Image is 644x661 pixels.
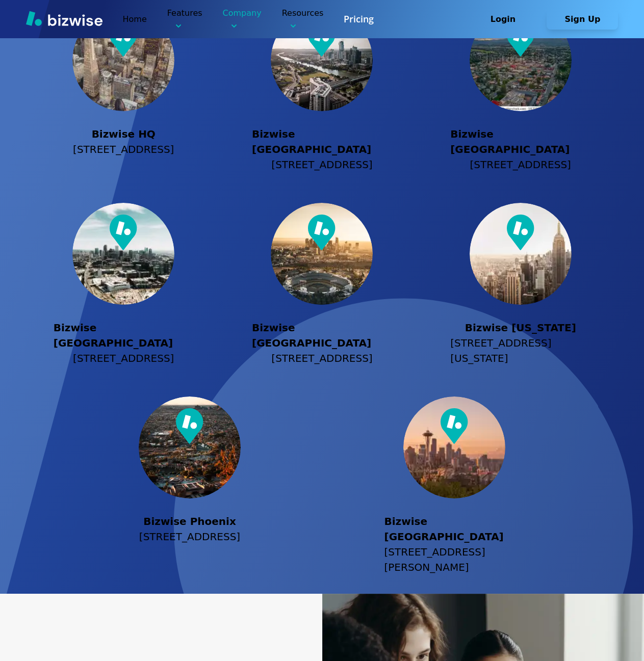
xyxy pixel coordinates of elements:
p: Features [167,7,202,31]
a: Pricing [344,13,374,25]
img: Pin Icon [308,21,336,57]
button: Login [467,9,538,30]
p: [STREET_ADDRESS] [470,157,571,172]
img: Bizwise office Phoenix [139,396,241,498]
img: Pin Icon [308,215,336,250]
img: Bizwise office New York City [470,203,572,305]
p: [STREET_ADDRESS] [271,351,372,366]
img: Pin Icon [441,408,468,444]
img: Bizwise office Seattle [403,396,505,498]
p: Company [223,7,262,31]
img: Pin Icon [110,21,137,57]
img: Pin Icon [507,215,534,250]
a: Sign Up [547,14,618,24]
p: Resources [282,7,324,31]
p: Bizwise [GEOGRAPHIC_DATA] [252,126,392,157]
p: [STREET_ADDRESS] [73,351,174,366]
img: Bizwise office San Francisco [72,9,174,111]
p: Bizwise HQ [92,126,156,142]
p: [STREET_ADDRESS][PERSON_NAME] [384,544,524,575]
p: Bizwise [GEOGRAPHIC_DATA] [54,320,194,351]
img: Bizwise office Denver [72,203,174,305]
p: [STREET_ADDRESS] [139,529,240,544]
p: Bizwise [GEOGRAPHIC_DATA] [384,514,524,544]
a: Home [123,14,147,24]
img: Bizwise office Los Angeles [271,203,373,305]
img: Pin Icon [176,408,203,444]
p: Bizwise [GEOGRAPHIC_DATA] [450,126,590,157]
p: Bizwise [GEOGRAPHIC_DATA] [252,320,392,351]
img: Bizwise office Austin [271,9,373,111]
img: Pin Icon [110,215,137,250]
img: Pin Icon [507,21,534,57]
img: Bizwise Logo [26,11,102,26]
img: Bizwise office Boulder [470,9,572,111]
p: Bizwise [US_STATE] [465,320,576,335]
button: Sign Up [547,9,618,30]
p: Bizwise Phoenix [143,514,236,529]
p: [STREET_ADDRESS] [271,157,372,172]
a: Login [467,14,547,24]
p: [STREET_ADDRESS] [73,142,174,157]
p: [STREET_ADDRESS][US_STATE] [450,335,590,366]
